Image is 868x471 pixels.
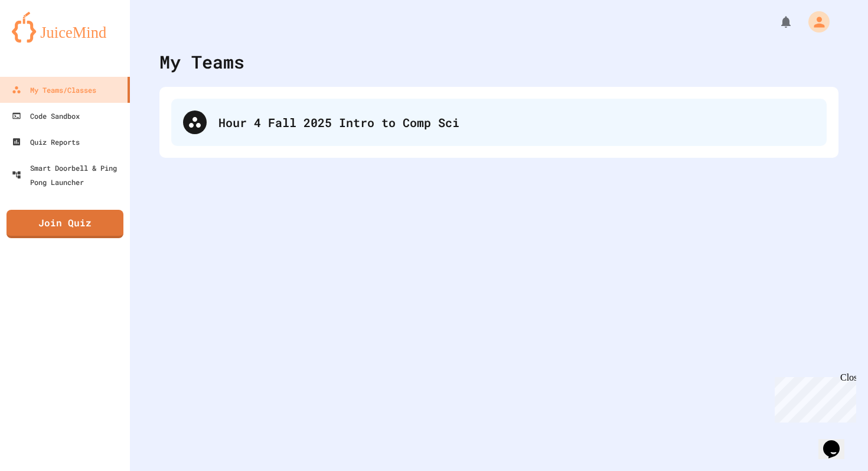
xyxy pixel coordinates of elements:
div: My Teams/Classes [12,83,96,97]
div: Hour 4 Fall 2025 Intro to Comp Sci [171,99,827,146]
iframe: chat widget [770,372,856,423]
div: My Teams [159,48,244,75]
a: Join Quiz [6,210,123,238]
div: Smart Doorbell & Ping Pong Launcher [12,161,125,189]
iframe: chat widget [818,424,856,459]
div: My Account [796,8,833,35]
div: Hour 4 Fall 2025 Intro to Comp Sci [218,113,815,131]
div: My Notifications [757,12,796,32]
div: Code Sandbox [12,109,80,123]
img: logo-orange.svg [12,12,118,43]
div: Chat with us now!Close [5,5,81,75]
div: Quiz Reports [12,135,80,149]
